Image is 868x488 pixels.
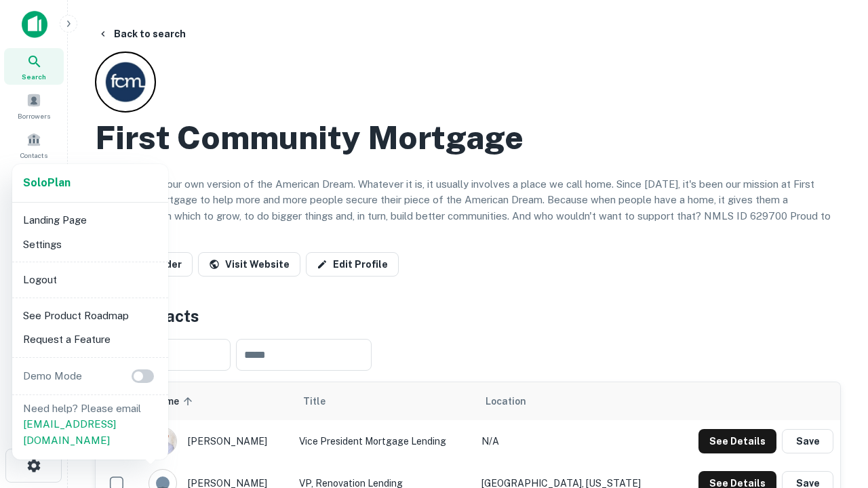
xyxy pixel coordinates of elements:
iframe: Chat Widget [800,336,868,401]
p: Need help? Please email [23,401,157,449]
a: SoloPlan [23,175,71,191]
li: Request a Feature [18,327,163,352]
p: Demo Mode [18,368,87,384]
strong: Solo Plan [23,176,71,189]
a: [EMAIL_ADDRESS][DOMAIN_NAME] [23,418,116,446]
li: See Product Roadmap [18,304,163,328]
li: Logout [18,268,163,292]
li: Settings [18,232,163,257]
li: Landing Page [18,208,163,232]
